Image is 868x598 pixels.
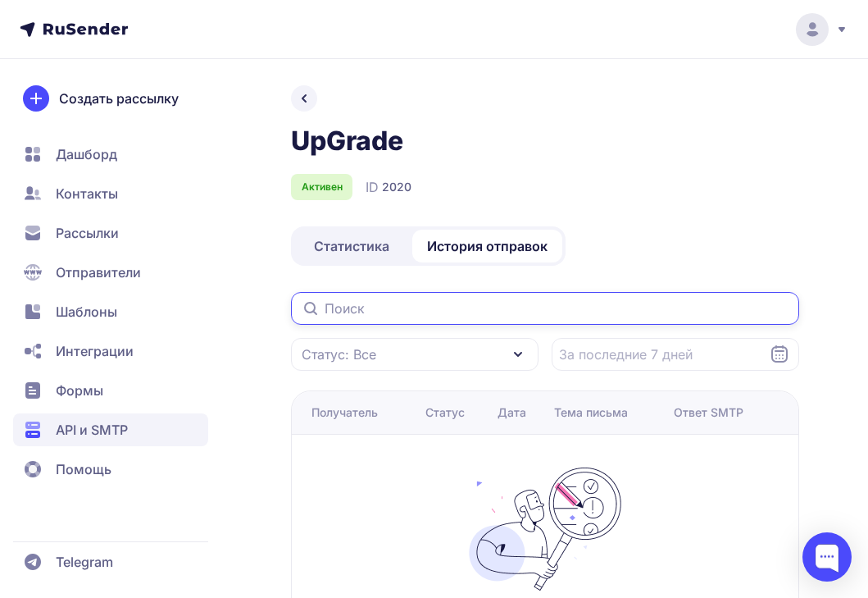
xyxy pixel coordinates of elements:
span: Контакты [56,184,118,203]
span: Интеграции [56,341,134,361]
a: Telegram [13,546,208,578]
span: Помощь [56,459,111,479]
span: Отправители [56,262,141,282]
span: Дашборд [56,144,117,164]
div: Тема письма [554,404,628,421]
span: Статус: Все [302,345,376,364]
span: Telegram [56,552,113,572]
div: Ответ SMTP [674,404,743,421]
input: Поиск [291,292,799,325]
span: Создать рассылку [59,89,179,108]
input: Datepicker input [552,338,799,371]
span: Шаблоны [56,302,117,322]
div: Дата [498,404,526,421]
span: Формы [56,381,103,400]
a: Статистика [294,230,409,262]
span: 2020 [382,179,411,195]
span: API и SMTP [56,420,128,440]
div: ID [366,177,411,197]
h1: UpGrade [291,125,403,157]
img: no_photo [463,468,627,591]
span: Рассылки [56,223,119,243]
div: Статус [425,404,465,421]
div: Получатель [311,404,378,421]
span: Активен [302,180,343,194]
span: История отправок [427,236,548,256]
a: История отправок [412,230,562,262]
span: Статистика [314,236,389,256]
